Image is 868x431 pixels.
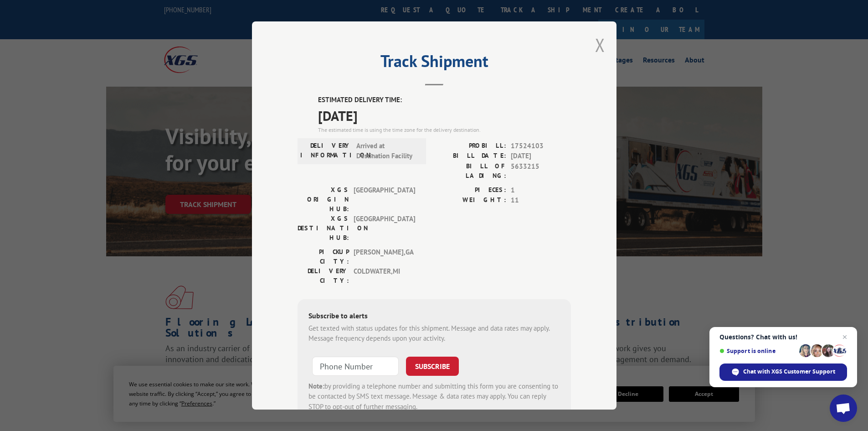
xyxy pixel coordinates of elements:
[308,382,324,390] strong: Note:
[308,323,560,344] div: Get texted with status updates for this shipment. Message and data rates may apply. Message frequ...
[406,357,459,376] button: SUBSCRIBE
[839,332,850,343] span: Close chat
[298,214,349,243] label: XGS DESTINATION HUB:
[356,141,418,161] span: Arrived at Destination Facility
[300,141,352,161] label: DELIVERY INFORMATION:
[719,348,796,354] span: Support is online
[434,141,506,151] label: PROBILL:
[719,363,847,381] div: Chat with XGS Customer Support
[434,161,506,181] label: BILL OF LADING:
[511,185,571,196] span: 1
[434,151,506,161] label: BILL DATE:
[298,185,349,214] label: XGS ORIGIN HUB:
[312,357,399,376] input: Phone Number
[354,214,415,243] span: [GEOGRAPHIC_DATA]
[298,266,349,286] label: DELIVERY CITY:
[511,151,571,161] span: [DATE]
[595,33,605,57] button: Close modal
[298,247,349,266] label: PICKUP CITY:
[511,161,571,181] span: 5633215
[511,195,571,206] span: 11
[298,55,571,72] h2: Track Shipment
[308,381,560,412] div: by providing a telephone number and submitting this form you are consenting to be contacted by SM...
[318,126,571,134] div: The estimated time is using the time zone for the delivery destination.
[318,105,571,126] span: [DATE]
[830,395,857,422] div: Open chat
[434,185,506,196] label: PIECES:
[743,368,835,376] span: Chat with XGS Customer Support
[354,247,415,266] span: [PERSON_NAME] , GA
[354,185,415,214] span: [GEOGRAPHIC_DATA]
[318,95,571,105] label: ESTIMATED DELIVERY TIME:
[434,195,506,206] label: WEIGHT:
[308,310,560,323] div: Subscribe to alerts
[511,141,571,151] span: 17524103
[354,266,415,286] span: COLDWATER , MI
[719,333,847,341] span: Questions? Chat with us!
